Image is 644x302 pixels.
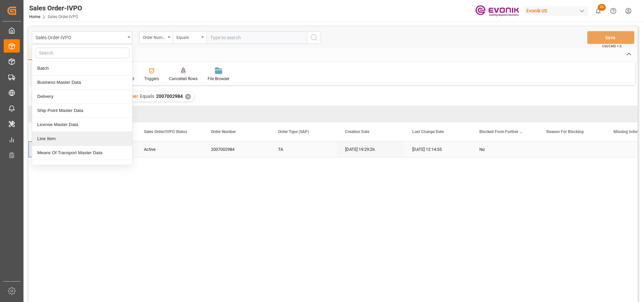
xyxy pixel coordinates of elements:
span: 23 [598,4,606,11]
div: Order Number [143,33,166,41]
button: Evonik US [524,4,591,17]
div: Ship Point Master Data [32,104,132,118]
div: Home [29,49,51,60]
div: Equals [176,33,199,41]
div: Triggers [144,76,159,82]
div: Batch [32,61,132,75]
div: ✕ [185,94,191,100]
span: Equals [140,94,154,99]
div: Delivery [32,89,132,104]
button: show 23 new notifications [591,3,606,18]
button: open menu [173,31,206,44]
div: License Master Data [32,118,132,132]
span: Last Change Date [412,129,444,134]
button: Save [587,31,634,44]
button: open menu [139,31,173,44]
span: Blocked From Further Processing [479,129,524,134]
div: Evonik US [524,6,588,16]
div: Press SPACE to select this row. [29,141,69,158]
span: Ctrl/CMD + S [602,44,622,49]
span: Reason For Blocking [546,129,584,134]
span: Creation Date [345,129,369,134]
span: Order Type (SAP) [278,129,309,134]
div: File Browser [208,76,229,82]
span: Order Number [211,129,236,134]
div: Cancelled Rows [169,76,198,82]
div: Sales Order-IVPO [36,33,125,41]
div: [DATE] 12:14:55 [404,141,471,157]
input: Type to search [206,31,307,44]
a: Home [29,14,40,19]
span: 2007002984 [156,94,183,99]
input: Search [35,48,129,58]
div: [DATE] 19:29:26 [337,141,404,157]
span: Sales Order/IVPO Status [144,129,187,134]
div: Mode Of Transport Master Data [32,160,132,174]
div: Sales Order-IVPO [29,3,82,13]
div: Means Of Transport Master Data [32,146,132,160]
button: close menu [32,31,132,44]
div: Business Master Data [32,75,132,89]
button: Help Center [606,3,621,18]
img: Evonik-brand-mark-Deep-Purple-RGB.jpeg_1700498283.jpeg [475,5,519,17]
div: TA [270,141,337,157]
button: search button [307,31,321,44]
div: No [479,142,530,157]
div: 2007002984 [203,141,270,157]
div: Line Item [32,132,132,146]
div: Active [144,142,195,157]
